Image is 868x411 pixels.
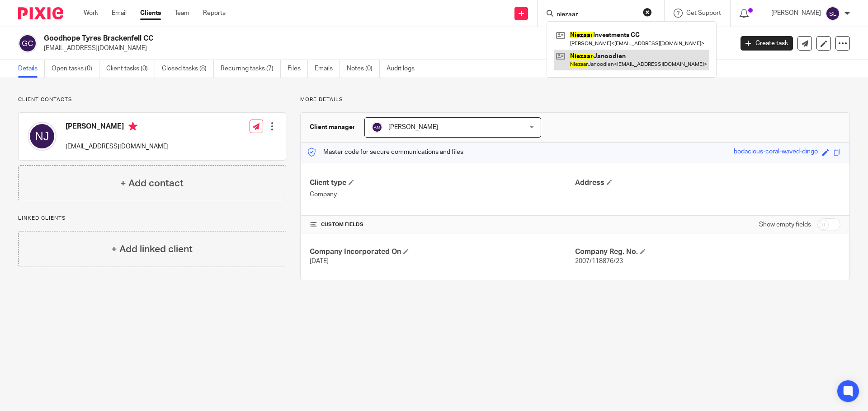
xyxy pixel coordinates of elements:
[741,36,793,51] a: Create task
[18,34,37,53] img: svg%3E
[106,60,155,78] a: Client tasks (0)
[310,247,575,257] h4: Company Incorporated On
[310,123,355,132] h3: Client manager
[84,9,98,18] a: Work
[18,7,63,19] img: Pixie
[28,122,57,151] img: svg%3E
[734,147,818,157] div: bodacious-coral-waved-dingo
[388,124,438,130] span: [PERSON_NAME]
[307,148,463,157] p: Master code for secure communications and files
[771,9,821,18] p: [PERSON_NAME]
[686,10,721,16] span: Get Support
[18,60,45,78] a: Details
[347,60,380,78] a: Notes (0)
[310,221,575,228] h4: CUSTOM FIELDS
[66,142,169,151] p: [EMAIL_ADDRESS][DOMAIN_NAME]
[310,178,575,188] h4: Client type
[203,9,226,18] a: Reports
[300,96,850,103] p: More details
[221,60,281,78] a: Recurring tasks (7)
[575,178,840,188] h4: Address
[128,122,137,131] i: Primary
[826,6,840,21] img: svg%3E
[315,60,340,78] a: Emails
[175,9,189,18] a: Team
[112,9,127,18] a: Email
[556,11,637,19] input: Search
[18,215,286,222] p: Linked clients
[643,8,652,17] button: Clear
[140,9,161,18] a: Clients
[759,220,811,229] label: Show empty fields
[387,60,421,78] a: Audit logs
[44,44,727,53] p: [EMAIL_ADDRESS][DOMAIN_NAME]
[162,60,214,78] a: Closed tasks (8)
[575,258,623,264] span: 2007/118876/23
[288,60,308,78] a: Files
[52,60,99,78] a: Open tasks (0)
[66,122,169,133] h4: [PERSON_NAME]
[372,122,382,133] img: svg%3E
[310,190,575,199] p: Company
[111,242,193,256] h4: + Add linked client
[575,247,840,257] h4: Company Reg. No.
[120,176,184,190] h4: + Add contact
[310,258,329,264] span: [DATE]
[44,34,590,43] h2: Goodhope Tyres Brackenfell CC
[18,96,286,103] p: Client contacts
